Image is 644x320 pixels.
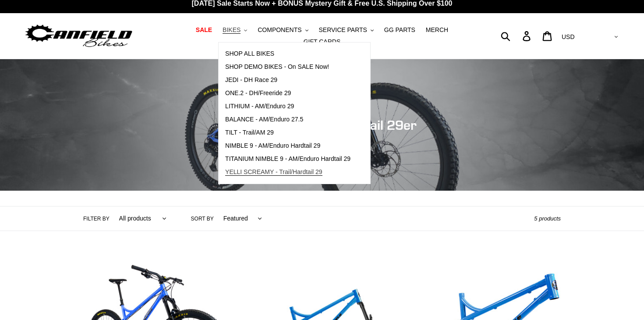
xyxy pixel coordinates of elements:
[83,215,110,223] label: Filter by
[225,168,322,176] span: YELLI SCREAMY - Trail/Hardtail 29
[223,26,241,34] span: BIKES
[225,50,274,57] span: SHOP ALL BIKES
[191,24,216,36] a: SALE
[318,26,367,34] span: SERVICE PARTS
[219,166,357,179] a: YELLI SCREAMY - Trail/Hardtail 29
[219,139,357,153] a: NIMBLE 9 - AM/Enduro Hardtail 29
[219,47,357,60] a: SHOP ALL BIKES
[225,76,277,84] span: JEDI - DH Race 29
[225,89,291,97] span: ONE.2 - DH/Freeride 29
[219,126,357,139] a: TILT - Trail/AM 29
[225,129,274,136] span: TILT - Trail/AM 29
[225,116,303,123] span: BALANCE - AM/Enduro 27.5
[384,26,415,34] span: GG PARTS
[219,87,357,100] a: ONE.2 - DH/Freeride 29
[534,215,561,222] span: 5 products
[219,74,357,87] a: JEDI - DH Race 29
[299,36,345,48] a: GIFT CARDS
[506,26,528,46] input: Search
[219,100,357,113] a: LITHIUM - AM/Enduro 29
[421,24,453,36] a: MERCH
[219,60,357,74] a: SHOP DEMO BIKES - On SALE Now!
[219,113,357,126] a: BALANCE - AM/Enduro 27.5
[314,24,378,36] button: SERVICE PARTS
[196,26,212,34] span: SALE
[253,24,312,36] button: COMPONENTS
[24,22,134,50] img: Canfield Bikes
[304,38,341,46] span: GIFT CARDS
[380,24,420,36] a: GG PARTS
[225,63,329,71] span: SHOP DEMO BIKES - On SALE Now!
[225,155,350,163] span: TITANIUM NIMBLE 9 - AM/Enduro Hardtail 29
[191,215,214,223] label: Sort by
[426,26,448,34] span: MERCH
[225,142,320,149] span: NIMBLE 9 - AM/Enduro Hardtail 29
[218,24,251,36] button: BIKES
[225,103,294,110] span: LITHIUM - AM/Enduro 29
[219,153,357,166] a: TITANIUM NIMBLE 9 - AM/Enduro Hardtail 29
[258,26,301,34] span: COMPONENTS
